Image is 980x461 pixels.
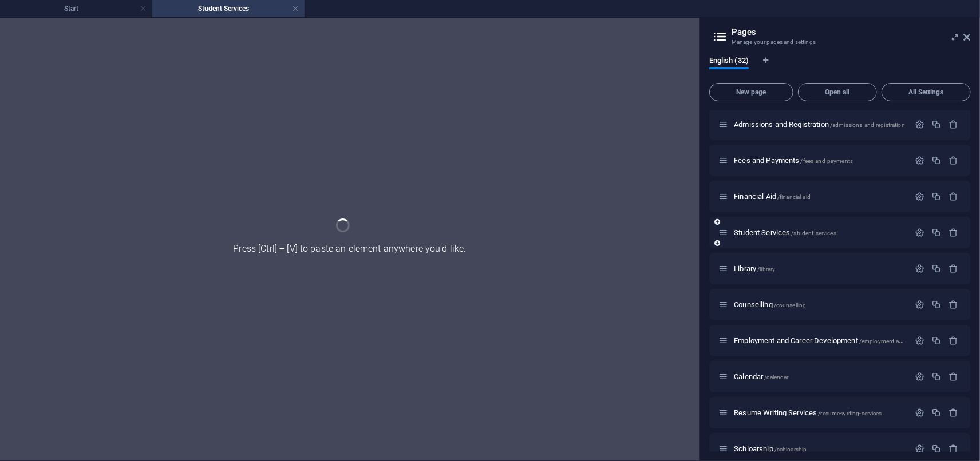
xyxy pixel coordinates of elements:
[152,2,305,15] h4: Student Services
[931,300,941,309] div: Duplicate
[714,89,788,96] span: New page
[949,336,958,345] div: Remove
[734,156,853,165] span: Click to open page
[931,408,941,418] div: Duplicate
[730,229,909,236] div: Student Services/student-services
[801,158,853,164] span: /fees-and-payments
[915,408,924,418] div: Settings
[764,374,788,380] span: /calendar
[803,89,872,96] span: Open all
[949,264,958,273] div: Remove
[931,192,941,201] div: Duplicate
[949,120,958,129] div: Remove
[830,122,905,128] span: /admissions-and-registration
[730,301,909,308] div: Counselling/counselling
[734,192,811,201] span: Click to open page
[734,408,882,417] span: Click to open page
[709,54,749,70] span: English (32)
[915,120,924,129] div: Settings
[734,336,959,345] span: Click to open page
[734,300,806,309] span: Counselling
[887,89,966,96] span: All Settings
[730,193,909,200] div: Financial Aid/financial-aid
[949,372,958,381] div: Remove
[730,121,909,128] div: Admissions and Registration/admissions-and-registration
[774,302,807,308] span: /counselling
[730,337,909,344] div: Employment and Career Development/employment-and-career-development
[734,444,807,453] span: Click to open page
[734,228,836,237] span: Student Services
[730,265,909,272] div: Library/library
[818,410,882,416] span: /resume-writing-services
[915,192,924,201] div: Settings
[734,264,775,273] span: Library
[732,37,948,47] h3: Manage your pages and settings
[949,192,958,201] div: Remove
[730,445,909,452] div: Schloarship/schloarship
[915,336,924,345] div: Settings
[915,300,924,309] div: Settings
[915,372,924,381] div: Settings
[931,264,941,273] div: Duplicate
[931,336,941,345] div: Duplicate
[949,300,958,309] div: Remove
[931,156,941,165] div: Duplicate
[931,120,941,129] div: Duplicate
[949,408,958,418] div: Remove
[734,372,788,381] span: Click to open page
[730,373,909,380] div: Calendar/calendar
[757,266,775,272] span: /library
[734,120,905,129] span: Click to open page
[777,194,811,200] span: /financial-aid
[791,230,836,236] span: /student-services
[931,444,941,454] div: Duplicate
[949,156,958,165] div: Remove
[949,444,958,454] div: Remove
[915,228,924,237] div: Settings
[732,27,971,37] h2: Pages
[730,409,909,416] div: Resume Writing Services/resume-writing-services
[931,372,941,381] div: Duplicate
[709,57,971,78] div: Language Tabs
[774,446,807,452] span: /schloarship
[798,83,877,101] button: Open all
[931,228,941,237] div: Duplicate
[709,83,793,101] button: New page
[859,338,959,344] span: /employment-and-career-development
[949,228,958,237] div: Remove
[730,157,909,164] div: Fees and Payments/fees-and-payments
[915,156,924,165] div: Settings
[915,444,924,454] div: Settings
[882,83,971,101] button: All Settings
[915,264,924,273] div: Settings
